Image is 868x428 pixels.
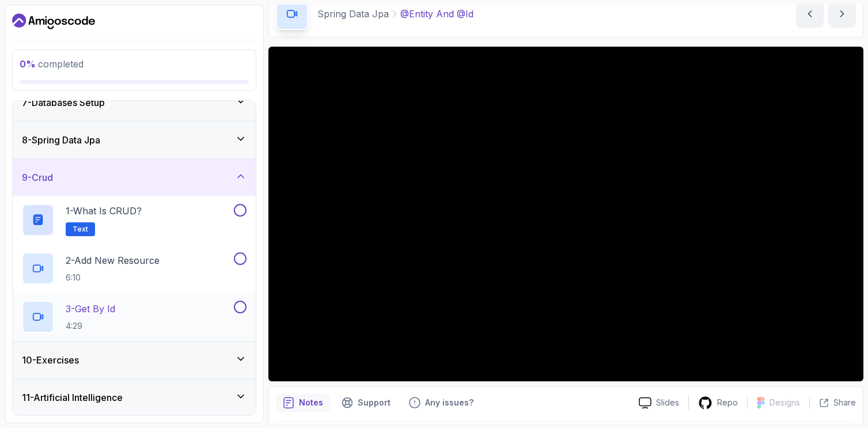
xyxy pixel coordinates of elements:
[317,7,389,21] p: Spring Data Jpa
[425,397,473,408] p: Any issues?
[73,225,88,234] span: Text
[13,122,256,158] button: 8-Spring Data Jpa
[22,301,247,333] button: 3-Get By Id4:29
[22,204,247,236] button: 1-What is CRUD?Text
[13,159,256,196] button: 9-Crud
[656,397,679,408] p: Slides
[22,96,105,109] h3: 7 - Databases Setup
[402,393,480,412] button: Feedback button
[22,171,53,184] h3: 9 - Crud
[809,397,856,408] button: Share
[22,353,79,367] h3: 10 - Exercises
[12,12,95,31] a: Dashboard
[13,379,256,416] button: 11-Artificial Intelligence
[22,252,247,285] button: 2-Add New Resource6:10
[400,7,473,21] p: @Entity And @Id
[833,397,856,408] p: Share
[13,84,256,121] button: 7-Databases Setup
[66,204,142,218] p: 1 - What is CRUD?
[20,58,84,70] span: completed
[66,272,160,283] p: 6:10
[22,391,123,404] h3: 11 - Artificial Intelligence
[20,58,36,70] span: 0 %
[66,320,115,332] p: 4:29
[276,393,330,412] button: notes button
[22,133,100,147] h3: 8 - Spring Data Jpa
[358,397,391,408] p: Support
[770,397,800,408] p: Designs
[66,253,160,267] p: 2 - Add New Resource
[630,397,688,409] a: Slides
[335,393,397,412] button: Support button
[268,47,863,381] iframe: 1 - @Entity and @Id
[717,397,738,408] p: Repo
[66,302,115,316] p: 3 - Get By Id
[13,342,256,378] button: 10-Exercises
[299,397,323,408] p: Notes
[689,396,747,410] a: Repo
